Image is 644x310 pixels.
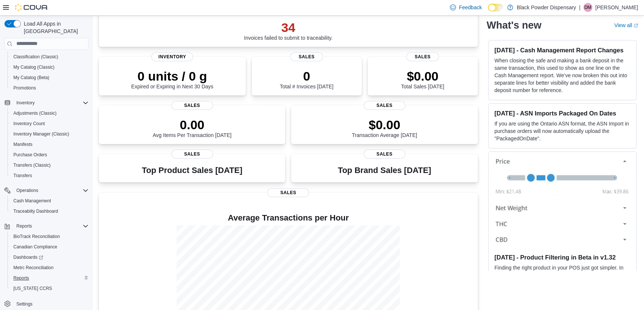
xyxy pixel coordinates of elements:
div: Total Sales [DATE] [401,69,444,89]
span: Transfers (Classic) [10,161,88,170]
a: Transfers (Classic) [10,161,54,170]
p: | [579,3,580,12]
div: Transaction Average [DATE] [352,117,417,138]
a: BioTrack Reconciliation [10,232,63,241]
button: Metrc Reconciliation [7,262,91,273]
span: Reports [10,274,88,283]
a: Dashboards [7,252,91,262]
h3: [DATE] - ASN Imports Packaged On Dates [495,110,630,117]
a: Classification (Classic) [10,52,61,61]
span: Inventory [13,98,88,107]
span: Sales [267,188,309,197]
a: Adjustments (Classic) [10,109,59,118]
span: Reports [13,222,88,231]
span: Washington CCRS [10,284,88,293]
span: Inventory Manager (Classic) [10,130,88,138]
button: My Catalog (Classic) [7,62,91,72]
span: Inventory Count [13,121,45,127]
span: Classification (Classic) [10,52,88,61]
button: Inventory Count [7,118,91,129]
div: Total # Invoices [DATE] [280,69,333,89]
span: Dashboards [13,254,43,260]
span: Settings [16,301,32,307]
span: Transfers [10,171,88,180]
span: Operations [16,187,38,193]
button: BioTrack Reconciliation [7,231,91,242]
p: $0.00 [401,69,444,84]
a: View allExternal link [614,22,638,28]
a: Dashboards [10,253,46,262]
span: Sales [364,101,405,110]
span: Sales [171,101,213,110]
span: Sales [171,150,213,159]
a: Promotions [10,84,39,92]
span: My Catalog (Beta) [10,73,88,82]
button: Settings [1,298,91,309]
span: Dark Mode [488,12,488,12]
p: 0 units / 0 g [131,69,213,84]
button: Reports [13,222,35,231]
p: Finding the right product in your POS just got simpler. In Cova v1.32, you can now filter by Pric... [495,264,630,309]
span: Sales [290,52,323,61]
span: Dashboards [10,253,88,262]
a: Reports [10,274,32,283]
button: Traceabilty Dashboard [7,206,91,216]
span: BioTrack Reconciliation [10,232,88,241]
div: Daniel Mulcahy [583,3,592,12]
p: [PERSON_NAME] [595,3,638,12]
div: Avg Items Per Transaction [DATE] [153,117,232,138]
h2: What's new [487,19,541,31]
a: Canadian Compliance [10,242,60,251]
a: Settings [13,300,35,309]
span: Cash Management [13,198,51,204]
h4: Average Transactions per Hour [105,213,472,222]
span: Promotions [10,84,88,92]
button: Transfers [7,170,91,181]
p: 0.00 [153,117,232,132]
button: Promotions [7,83,91,93]
img: Cova [15,4,48,11]
span: Inventory [151,52,193,61]
h3: [DATE] - Product Filtering in Beta in v1.32 [495,254,630,261]
button: Cash Management [7,196,91,206]
a: Inventory Manager (Classic) [10,130,72,138]
span: Purchase Orders [13,152,47,158]
button: Adjustments (Classic) [7,108,91,118]
div: Invoices failed to submit to traceability. [244,20,333,41]
p: If you are using the Ontario ASN format, the ASN Import in purchase orders will now automatically... [495,120,630,142]
span: Canadian Compliance [10,242,88,251]
p: $0.00 [352,117,417,132]
span: My Catalog (Classic) [13,64,55,70]
a: Cash Management [10,196,54,205]
span: Inventory Count [10,119,88,128]
span: Purchase Orders [10,150,88,159]
button: Manifests [7,139,91,150]
span: Cash Management [10,196,88,205]
span: Adjustments (Classic) [13,110,57,116]
button: Classification (Classic) [7,52,91,62]
button: Inventory [1,98,91,108]
span: My Catalog (Beta) [13,75,49,81]
span: Inventory [16,100,35,106]
span: Sales [364,150,405,159]
span: Transfers (Classic) [13,162,51,168]
span: Load All Apps in [GEOGRAPHIC_DATA] [21,20,88,35]
p: Black Powder Dispensary [517,3,576,12]
p: 34 [244,20,333,35]
button: My Catalog (Beta) [7,72,91,83]
button: Reports [7,273,91,283]
button: Reports [1,221,91,231]
span: [US_STATE] CCRS [13,285,52,291]
h3: Top Brand Sales [DATE] [338,166,431,175]
span: Adjustments (Classic) [10,109,88,118]
button: [US_STATE] CCRS [7,283,91,294]
button: Operations [13,186,41,195]
a: Purchase Orders [10,150,50,159]
span: Settings [13,299,88,308]
h3: Top Product Sales [DATE] [142,166,242,175]
a: My Catalog (Beta) [10,73,52,82]
button: Inventory Manager (Classic) [7,129,91,139]
span: DM [585,3,592,12]
input: Dark Mode [488,4,503,12]
span: BioTrack Reconciliation [13,234,60,239]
